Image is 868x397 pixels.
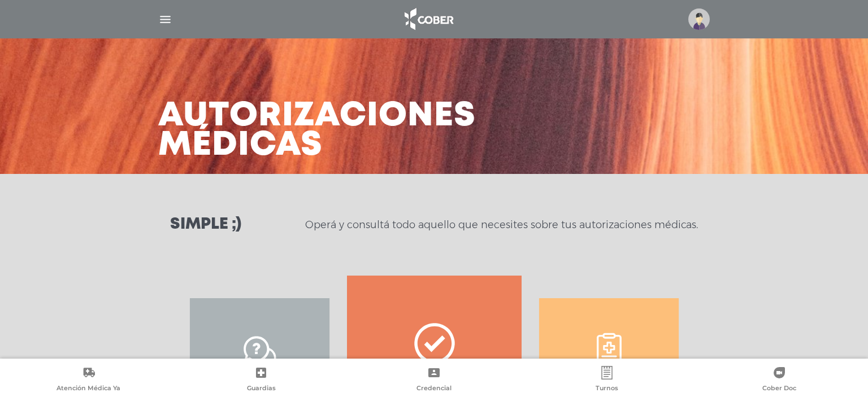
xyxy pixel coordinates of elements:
[688,8,710,30] img: profile-placeholder.svg
[170,217,241,233] h3: Simple ;)
[57,384,120,394] span: Atención Médica Ya
[158,102,476,160] h3: Autorizaciones médicas
[158,12,172,27] img: Cober_menu-lines-white.svg
[693,366,866,395] a: Cober Doc
[596,384,618,394] span: Turnos
[175,366,348,395] a: Guardias
[762,384,796,394] span: Cober Doc
[398,6,458,33] img: logo_cober_home-white.png
[247,384,276,394] span: Guardias
[2,366,175,395] a: Atención Médica Ya
[520,366,693,395] a: Turnos
[416,384,452,394] span: Credencial
[348,366,520,395] a: Credencial
[305,218,698,232] p: Operá y consultá todo aquello que necesites sobre tus autorizaciones médicas.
